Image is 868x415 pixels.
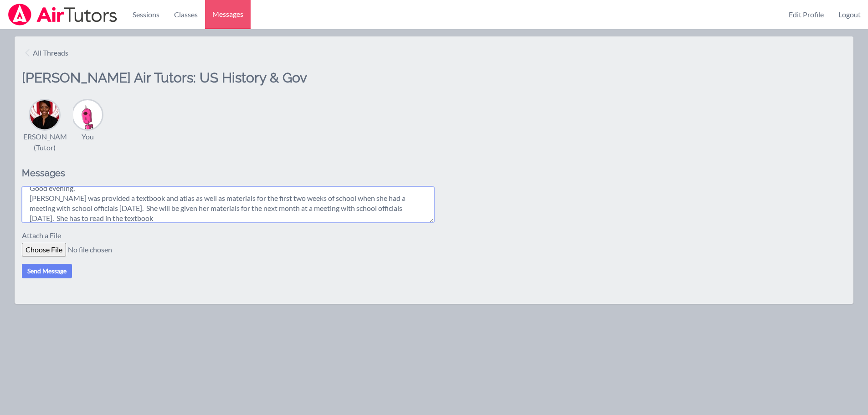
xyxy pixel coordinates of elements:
img: Airtutors Logo [7,4,118,26]
a: All Threads [22,44,72,62]
h2: [PERSON_NAME] Air Tutors: US History & Gov [22,69,434,98]
span: Messages [212,9,243,20]
h2: Messages [22,168,434,179]
div: [PERSON_NAME] (Tutor) [16,131,73,153]
img: Laurie Gutheil [73,100,102,129]
img: Johnicia Haynes [30,100,59,129]
span: All Threads [33,47,68,58]
label: Attach a File [22,230,67,243]
button: Send Message [22,264,72,278]
div: You [82,131,94,142]
textarea: Good evening, [PERSON_NAME] was provided a textbook and atlas as well as materials for the first ... [22,186,434,223]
